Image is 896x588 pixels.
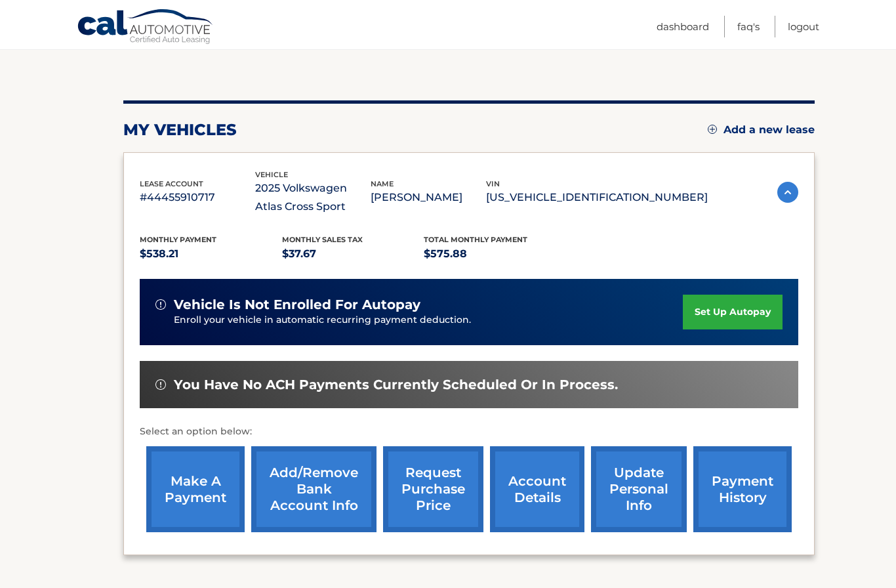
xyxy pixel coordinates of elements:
p: [PERSON_NAME] [371,188,486,207]
p: $575.88 [424,245,566,263]
a: FAQ's [737,16,760,37]
p: #44455910717 [140,188,255,207]
a: set up autopay [683,295,783,329]
p: [US_VEHICLE_IDENTIFICATION_NUMBER] [486,188,708,207]
p: Select an option below: [140,424,798,440]
a: payment history [693,446,792,532]
a: Add a new lease [708,123,815,136]
p: $538.21 [140,245,282,263]
a: request purchase price [383,446,483,532]
span: vin [486,179,500,188]
span: lease account [140,179,203,188]
span: Total Monthly Payment [424,235,527,244]
span: Monthly Payment [140,235,216,244]
a: Add/Remove bank account info [251,446,377,532]
a: make a payment [146,446,245,532]
a: Dashboard [657,16,709,37]
img: accordion-active.svg [777,182,798,203]
img: alert-white.svg [155,379,166,390]
span: name [371,179,394,188]
p: 2025 Volkswagen Atlas Cross Sport [255,179,371,216]
a: update personal info [591,446,687,532]
a: Cal Automotive [77,9,214,47]
h2: my vehicles [123,120,237,140]
img: alert-white.svg [155,299,166,310]
a: Logout [788,16,819,37]
span: You have no ACH payments currently scheduled or in process. [174,377,618,393]
a: account details [490,446,584,532]
span: Monthly sales Tax [282,235,363,244]
p: Enroll your vehicle in automatic recurring payment deduction. [174,313,683,327]
img: add.svg [708,125,717,134]
span: vehicle [255,170,288,179]
p: $37.67 [282,245,424,263]
span: vehicle is not enrolled for autopay [174,297,420,313]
